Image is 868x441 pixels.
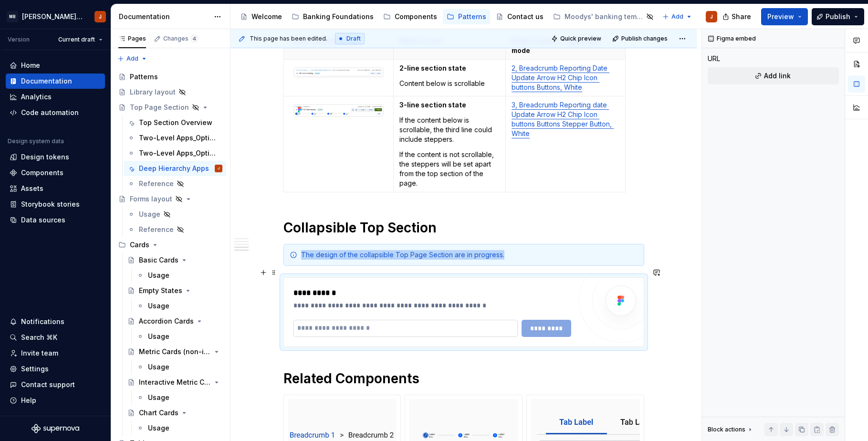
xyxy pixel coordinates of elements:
[124,222,226,237] a: Reference
[826,12,850,21] span: Publish
[8,137,64,145] div: Design system data
[21,396,36,405] div: Help
[6,361,105,377] a: Settings
[133,268,226,283] a: Usage
[126,55,138,63] span: Add
[148,332,169,341] div: Usage
[124,176,226,191] a: Reference
[21,76,72,86] div: Documentation
[115,52,150,65] button: Add
[718,8,757,25] button: Share
[761,8,808,25] button: Preview
[124,130,226,146] a: Two-Level Apps_Option 1
[133,390,226,405] a: Usage
[560,35,601,42] span: Quick preview
[119,12,209,21] div: Documentation
[133,359,226,375] a: Usage
[130,87,176,97] div: Library layout
[139,210,160,219] div: Usage
[148,362,169,372] div: Usage
[22,12,83,21] div: [PERSON_NAME] Banking Fusion Design System
[6,330,105,345] button: Search ⌘K
[21,333,57,342] div: Search ⌘K
[294,105,383,116] img: 8bd6f243-d8d8-4427-b7d0-577fa293a8fd.png
[458,12,486,21] div: Patterns
[399,79,500,88] p: Content below is scrollable
[399,115,500,144] p: If the content below is scrollable, the third line could include steppers.
[115,84,226,100] a: Library layout
[190,35,198,42] span: 4
[7,11,18,22] div: MB
[148,301,169,311] div: Usage
[21,215,65,225] div: Data sources
[21,380,75,389] div: Contact support
[399,101,466,109] strong: 3-line section state
[31,424,79,433] svg: Supernova Logo
[130,194,172,204] div: Forms layout
[139,148,218,158] div: Two-Level Apps_Option 2
[507,12,544,21] div: Contact us
[124,375,226,390] a: Interactive Metric Cards
[21,61,40,70] div: Home
[148,271,169,280] div: Usage
[133,329,226,344] a: Usage
[139,133,218,143] div: Two-Level Apps_Option 1
[6,212,105,228] a: Data sources
[659,10,695,23] button: Add
[163,35,198,42] div: Changes
[21,364,49,374] div: Settings
[139,118,212,127] div: Top Section Overview
[6,314,105,329] button: Notifications
[250,35,327,42] span: This page has been edited.
[115,100,226,115] a: Top Page Section
[21,348,58,358] div: Invite team
[124,344,226,359] a: Metric Cards (non-interaction)
[139,347,211,357] div: Metric Cards (non-interaction)
[251,12,282,21] div: Welcome
[492,9,547,24] a: Contact us
[124,405,226,420] a: Chart Cards
[139,255,178,265] div: Basic Cards
[130,103,189,112] div: Top Page Section
[710,13,713,21] div: J
[301,250,638,260] div: The design of the collapsible Top Page Section are in progress.
[139,316,194,326] div: Accordion Cards
[6,73,105,89] a: Documentation
[124,146,226,161] a: Two-Level Apps_Option 2
[58,36,95,43] span: Current draft
[708,54,720,63] div: URL
[6,165,105,180] a: Components
[708,67,839,84] button: Add link
[6,197,105,212] a: Storybook stories
[379,9,441,24] a: Components
[708,423,754,436] div: Block actions
[124,115,226,130] a: Top Section Overview
[6,181,105,196] a: Assets
[399,64,466,72] strong: 2-line section state
[621,35,668,42] span: Publish changes
[732,12,751,21] span: Share
[767,12,794,21] span: Preview
[124,252,226,268] a: Basic Cards
[565,12,643,21] div: Moodys' banking template
[99,13,102,21] div: J
[512,64,609,91] a: 2, Breadcrumb Reporting Date Update Arrow H2 Chip Icon buttons Buttons, White
[148,423,169,433] div: Usage
[118,35,146,42] div: Pages
[6,377,105,392] button: Contact support
[139,164,209,173] div: Deep Hierarchy Apps
[130,240,149,250] div: Cards
[124,283,226,298] a: Empty States
[294,68,383,77] img: 2808831b-569a-49d2-99be-08e2bc55aead.png
[21,168,63,178] div: Components
[512,101,614,137] a: 3, Breadcrumb Reporting date Update Arrow H2 Chip Icon buttons Buttons Stepper Button, White
[133,420,226,436] a: Usage
[399,150,500,188] p: If the content is not scrollable, the steppers will be set apart from the top section of the page.
[6,58,105,73] a: Home
[236,9,286,24] a: Welcome
[139,225,174,234] div: Reference
[21,199,80,209] div: Storybook stories
[512,37,601,54] strong: Props & specs - Figma Dev mode
[671,13,683,21] span: Add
